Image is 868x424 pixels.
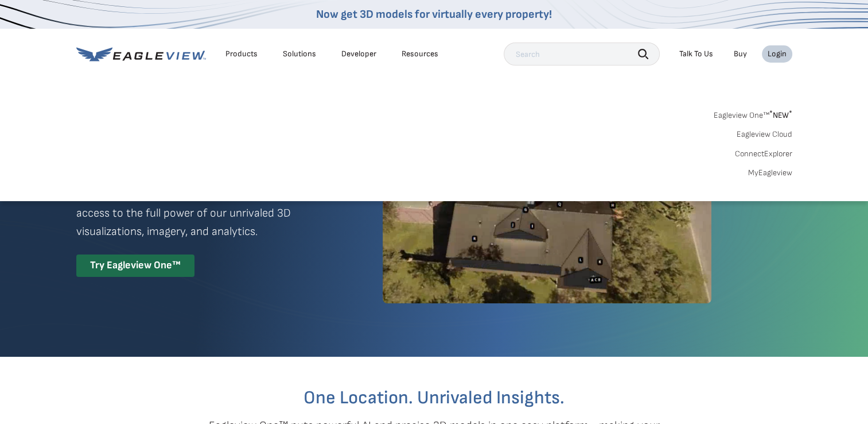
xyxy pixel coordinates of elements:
a: Eagleview Cloud [737,129,792,140]
div: Products [225,49,258,59]
div: Solutions [283,49,316,59]
input: Search [504,43,660,65]
div: Login [768,49,787,59]
a: Developer [341,49,376,59]
span: NEW [769,110,792,120]
div: Talk To Us [679,49,713,59]
a: ConnectExplorer [735,149,792,159]
a: Now get 3D models for virtually every property! [316,7,552,21]
h2: One Location. Unrivaled Insights. [85,389,784,407]
div: Try Eagleview One™ [76,255,194,277]
a: Buy [734,49,747,59]
a: MyEagleview [748,168,792,178]
div: Resources [402,49,438,59]
p: A premium digital experience that provides seamless access to the full power of our unrivaled 3D ... [76,186,341,241]
a: Eagleview One™*NEW* [714,107,792,120]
